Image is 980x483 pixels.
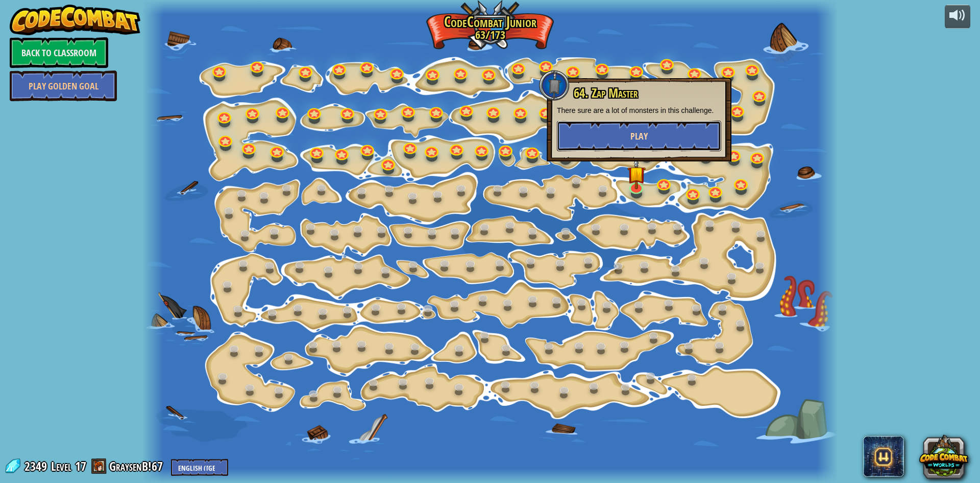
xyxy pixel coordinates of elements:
[627,158,646,190] img: level-banner-started.png
[630,130,648,143] span: Play
[557,105,721,116] p: There sure are a lot of monsters in this challenge.
[10,37,108,68] a: Back to Classroom
[51,458,71,475] span: Level
[10,71,117,101] a: Play Golden Goal
[557,121,721,151] button: Play
[10,5,140,35] img: CodeCombat - Learn how to code by playing a game
[109,458,166,474] a: GraysenB!67
[574,84,638,102] span: 64. Zap Master
[24,458,50,474] span: 2349
[75,458,86,474] span: 17
[945,5,970,29] button: Adjust volume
